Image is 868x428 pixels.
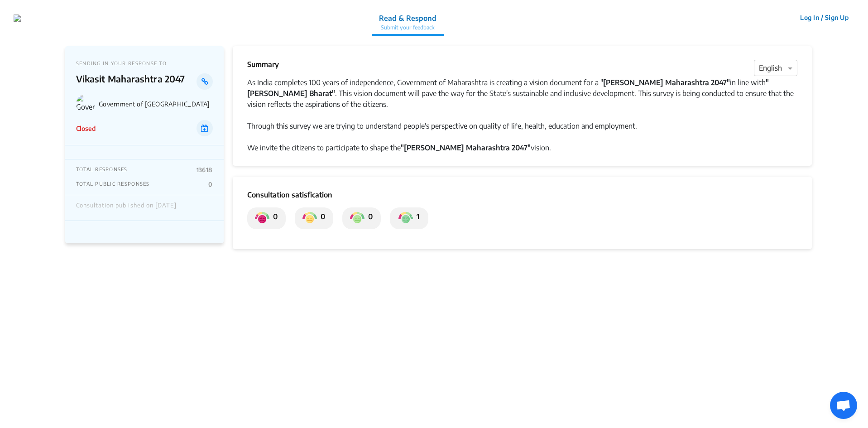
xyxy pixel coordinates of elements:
p: Summary [247,59,279,70]
img: private_satisfied.png [398,211,413,226]
div: Consultation published on [DATE] [76,202,177,214]
button: Log In / Sign Up [794,10,854,24]
img: 7907nfqetxyivg6ubhai9kg9bhzr [14,14,21,22]
p: TOTAL RESPONSES [76,166,128,173]
div: Open chat [830,392,857,419]
strong: [PERSON_NAME] Maharashtra 2047" [603,78,730,87]
p: Closed [76,124,96,133]
img: Government of Maharashtra logo [76,94,95,113]
p: Vikasit Maharashtra 2047 [76,73,197,90]
p: Read & Respond [379,13,436,24]
p: 1 [413,211,419,226]
p: SENDING IN YOUR RESPONSE TO [76,60,213,66]
img: private_somewhat_dissatisfied.png [302,211,317,226]
p: Submit your feedback [379,24,436,32]
img: private_dissatisfied.png [255,211,269,226]
p: 13618 [197,166,213,173]
img: private_somewhat_satisfied.png [350,211,364,226]
div: Through this survey we are trying to understand people's perspective on quality of life, health, ... [247,120,797,131]
div: As India completes 100 years of independence, Government of Maharashtra is creating a vision docu... [247,77,797,110]
strong: "[PERSON_NAME] Maharashtra 2047" [401,143,531,152]
div: We invite the citizens to participate to shape the vision. [247,142,797,153]
p: 0 [269,211,278,226]
p: Consultation satisfication [247,189,797,200]
p: 0 [364,211,373,226]
p: Government of [GEOGRAPHIC_DATA] [99,100,213,108]
p: 0 [317,211,325,226]
p: 0 [208,181,212,188]
p: TOTAL PUBLIC RESPONSES [76,181,150,188]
